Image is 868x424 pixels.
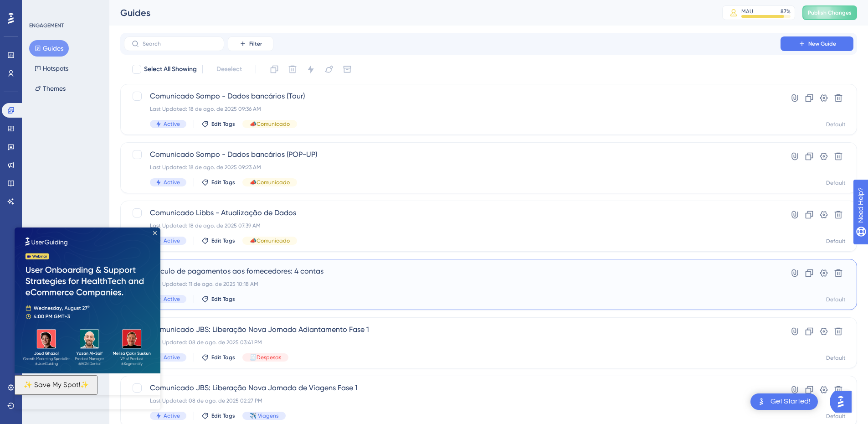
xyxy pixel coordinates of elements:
button: Deselect [208,61,250,78]
div: Default [826,354,846,362]
span: Vínculo de pagamentos aos fornecedores: 4 contas [150,266,755,277]
div: ENGAGEMENT [29,22,64,29]
span: Deselect [216,64,242,75]
span: 📣Comunicado [250,237,290,244]
button: Edit Tags [201,354,235,361]
div: MAU [741,8,753,15]
button: Guides [29,40,69,57]
div: Get Started! [770,397,811,407]
input: Search [143,41,216,47]
span: Select All Showing [144,64,197,75]
span: Active [164,412,180,419]
span: Edit Tags [211,354,235,361]
span: ✈️ Viagens [250,412,278,419]
span: Edit Tags [211,179,235,186]
iframe: UserGuiding AI Assistant Launcher [830,388,857,415]
span: Active [164,120,180,128]
span: Active [164,237,180,244]
button: Themes [29,80,71,97]
button: Edit Tags [201,120,235,128]
button: Hotspots [29,60,74,77]
span: Filter [249,40,262,47]
div: Default [826,121,846,128]
span: Publish Changes [808,9,852,16]
span: Edit Tags [211,120,235,128]
span: 📣Comunicado [250,120,290,128]
span: Edit Tags [211,295,235,303]
span: Comunicado JBS: Liberação Nova Jornada de Viagens Fase 1 [150,383,755,393]
span: Active [164,354,180,361]
div: Default [826,413,846,420]
div: Last Updated: 11 de ago. de 2025 10:18 AM [150,280,755,288]
button: Publish Changes [802,5,857,20]
span: 🧾Despesas [250,354,281,361]
div: Guides [120,6,699,19]
button: Edit Tags [201,412,235,419]
span: Active [164,295,180,303]
button: Edit Tags [201,295,235,303]
div: Default [826,238,846,245]
div: Default [826,179,846,186]
img: launcher-image-alternative-text [756,396,767,407]
span: Comunicado Sompo - Dados bancários (POP-UP) [150,149,755,160]
div: Last Updated: 18 de ago. de 2025 07:39 AM [150,222,755,229]
span: Active [164,179,180,186]
span: Comunicado Sompo - Dados bancários (Tour) [150,91,755,102]
div: Close Preview [139,4,142,7]
span: Need Help? [21,2,57,13]
span: New Guide [808,40,836,47]
button: Filter [228,36,273,51]
span: Comunicado JBS: Liberação Nova Jornada Adiantamento Fase 1 [150,324,755,335]
button: Edit Tags [201,237,235,244]
div: 87 % [781,8,791,15]
span: Edit Tags [211,412,235,419]
button: Edit Tags [201,179,235,186]
span: Comunicado Libbs - Atualização de Dados [150,207,755,218]
span: 📣Comunicado [250,179,290,186]
div: Default [826,296,846,303]
button: New Guide [781,36,853,51]
div: Last Updated: 08 de ago. de 2025 02:27 PM [150,397,755,404]
div: Last Updated: 18 de ago. de 2025 09:23 AM [150,164,755,171]
div: Last Updated: 08 de ago. de 2025 03:41 PM [150,339,755,346]
div: Open Get Started! checklist [750,393,818,410]
div: Last Updated: 18 de ago. de 2025 09:36 AM [150,105,755,113]
span: Edit Tags [211,237,235,244]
